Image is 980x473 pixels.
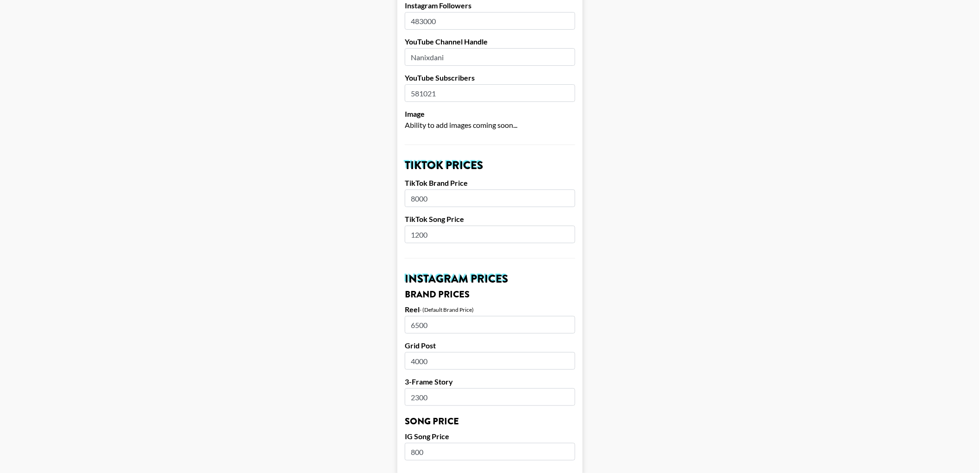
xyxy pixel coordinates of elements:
[405,178,575,188] label: TikTok Brand Price
[405,1,575,10] label: Instagram Followers
[405,290,575,299] h3: Brand Prices
[405,273,575,284] h2: Instagram Prices
[405,109,575,119] label: Image
[405,73,575,82] label: YouTube Subscribers
[405,305,420,314] label: Reel
[405,341,575,350] label: Grid Post
[405,37,575,46] label: YouTube Channel Handle
[405,417,575,426] h3: Song Price
[405,432,575,441] label: IG Song Price
[405,214,575,224] label: TikTok Song Price
[420,306,474,313] div: - (Default Brand Price)
[405,377,575,386] label: 3-Frame Story
[405,120,517,129] span: Ability to add images coming soon...
[405,160,575,171] h2: TikTok Prices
